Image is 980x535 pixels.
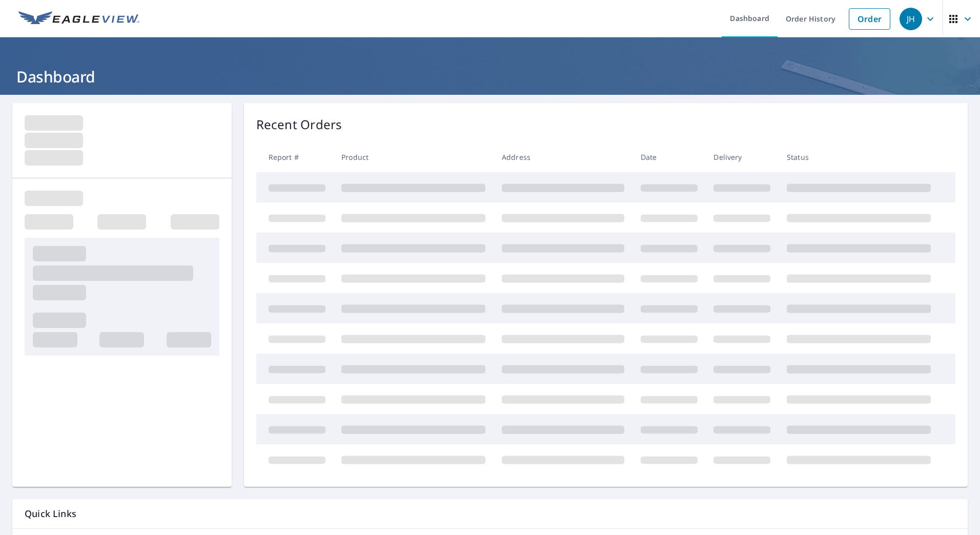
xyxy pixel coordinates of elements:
th: Report # [256,142,334,172]
img: EV Logo [18,11,139,27]
p: Recent Orders [256,115,342,134]
th: Address [494,142,632,172]
th: Status [779,142,939,172]
th: Delivery [705,142,779,172]
th: Date [632,142,706,172]
p: Quick Links [25,507,955,520]
a: Order [849,8,890,30]
h1: Dashboard [12,66,968,87]
div: JH [900,8,922,30]
th: Product [333,142,494,172]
